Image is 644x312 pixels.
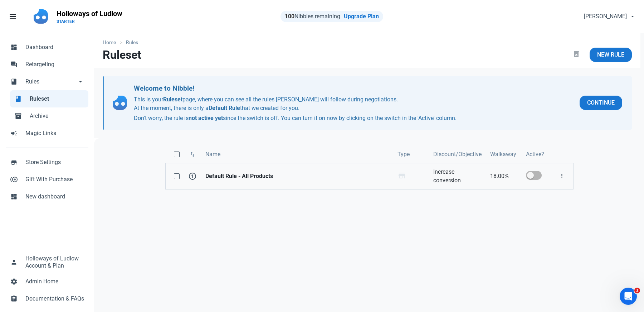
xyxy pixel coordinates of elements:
[490,150,516,159] span: Walkaway
[103,48,141,61] h1: Ruleset
[52,6,127,27] a: Holloways of LudlowSTARTER
[6,73,88,90] a: bookRulesarrow_drop_down
[587,99,615,107] span: Continue
[9,12,17,21] span: menu
[486,163,522,189] a: 18.00%
[6,273,88,290] a: settingsAdmin Home
[134,95,574,123] p: This is your page, where you can see all the rules [PERSON_NAME] will follow during negotiations....
[113,96,127,110] img: nibble-logo.svg
[566,48,587,62] button: delete_forever
[25,129,84,138] span: Magic Links
[205,172,389,181] strong: Default Rule - All Products
[134,83,574,94] h2: Welcome to Nibble!
[620,288,637,305] iframe: Intercom live chat
[15,112,22,119] span: inventory_2
[397,171,406,180] span: store
[30,112,84,120] span: Archive
[6,125,88,142] a: campaignMagic Links
[6,56,88,73] a: forumRetargeting
[10,294,18,302] span: assignment
[209,105,240,111] b: Default Rule
[77,77,84,85] span: arrow_drop_down
[189,151,196,158] span: swap_vert
[584,12,627,21] span: [PERSON_NAME]
[10,277,18,284] span: settings
[572,50,581,58] span: delete_forever
[25,277,84,286] span: Admin Home
[205,150,220,159] span: Name
[10,60,18,67] span: forum
[429,163,486,189] a: Increase conversion
[10,258,18,265] span: person
[25,158,84,167] span: Store Settings
[344,13,379,20] a: Upgrade Plan
[25,294,84,303] span: Documentation & FAQs
[433,150,482,159] span: Discount/Objective
[285,13,294,20] strong: 100
[189,173,196,180] span: 1
[30,95,84,103] span: Ruleset
[134,114,574,123] p: Don't worry, the rule is since the switch is off. You can turn it on now by clicking on the switc...
[397,150,410,159] span: Type
[25,77,77,86] span: Rules
[6,39,88,56] a: dashboardDashboard
[189,115,223,121] b: not active yet
[6,250,88,273] a: personHolloways of LudlowAccount & Plan
[94,33,640,48] nav: breadcrumbs
[10,175,18,182] span: control_point_duplicate
[25,192,84,201] span: New dashboard
[578,9,640,24] button: [PERSON_NAME]
[634,288,640,293] span: 1
[57,9,122,19] p: Holloways of Ludlow
[10,192,18,200] span: dashboard
[25,175,84,184] span: Gift With Purchase
[285,13,340,20] span: Nibbles remaining
[6,154,88,171] a: storeStore Settings
[201,163,393,189] a: Default Rule - All Products
[580,96,622,110] button: Continue
[597,51,624,59] span: New Rule
[6,171,88,188] a: control_point_duplicateGift With Purchase
[25,263,64,269] span: Account & Plan
[103,39,119,46] a: Home
[10,129,18,136] span: campaign
[590,48,632,62] a: New Rule
[163,96,182,103] b: Ruleset
[6,188,88,205] a: dashboardNew dashboard
[6,290,88,307] a: assignmentDocumentation & FAQs
[25,43,84,52] span: Dashboard
[10,43,18,50] span: dashboard
[10,90,88,107] a: bookRuleset
[526,150,544,159] span: Active?
[25,60,84,69] span: Retargeting
[57,19,122,24] p: STARTER
[15,95,22,102] span: book
[10,77,18,85] span: book
[10,158,18,165] span: store
[10,107,88,125] a: inventory_2Archive
[25,254,79,263] span: Holloways of Ludlow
